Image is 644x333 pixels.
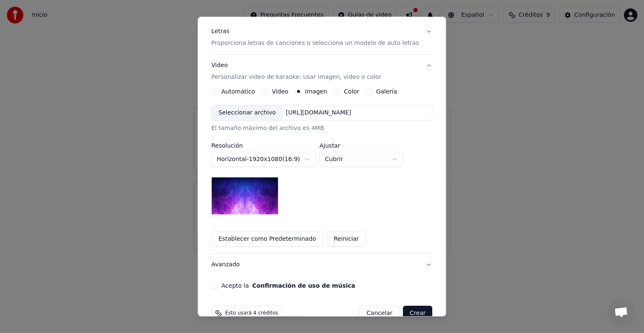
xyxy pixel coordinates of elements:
div: Letras [211,27,229,36]
label: Color [344,88,360,94]
label: Imagen [305,88,327,94]
div: Seleccionar archivo [212,105,283,120]
label: Video [272,88,288,94]
label: Acepto la [221,283,355,289]
button: Reiniciar [327,232,366,247]
label: Automático [221,88,255,94]
p: Personalizar video de karaoke: usar imagen, video o color [211,73,381,81]
button: Cancelar [360,306,400,321]
label: Ajustar [319,143,403,148]
button: LetrasProporciona letras de canciones o selecciona un modelo de auto letras [211,21,432,54]
button: Acepto la [252,283,356,289]
p: Proporciona letras de canciones o selecciona un modelo de auto letras [211,39,419,47]
div: Video [211,61,381,81]
div: [URL][DOMAIN_NAME] [283,109,355,117]
label: Resolución [211,143,316,148]
label: Galería [376,88,397,94]
button: VideoPersonalizar video de karaoke: usar imagen, video o color [211,55,432,88]
div: VideoPersonalizar video de karaoke: usar imagen, video o color [211,88,432,253]
span: Esto usará 4 créditos [225,310,278,317]
div: El tamaño máximo del archivo es 4MB [211,124,432,133]
button: Crear [403,306,432,321]
button: Establecer como Predeterminado [211,232,323,247]
button: Avanzado [211,254,432,276]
